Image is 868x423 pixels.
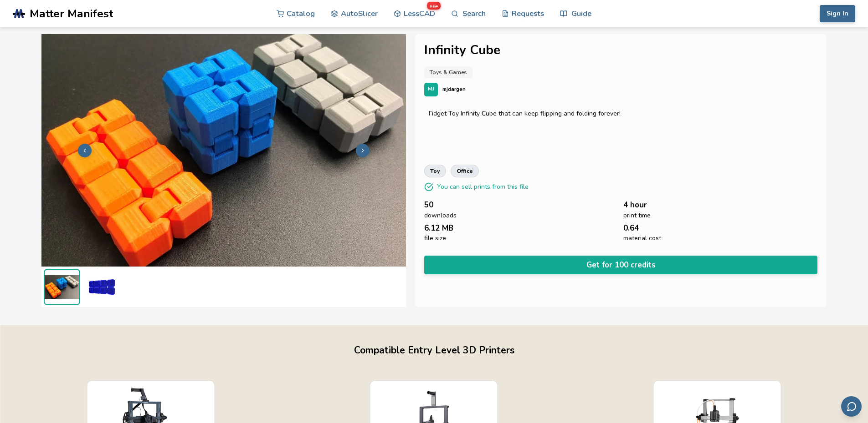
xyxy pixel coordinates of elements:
[429,110,813,117] div: Fidget Toy Infinity Cube that can keep flipping and folding forever!
[623,201,647,209] span: 4 hour
[9,343,859,358] h2: Compatible Entry Level 3D Printers
[426,1,441,10] span: new
[820,5,855,22] button: Sign In
[424,224,453,232] span: 6.12 MB
[30,7,113,20] span: Matter Manifest
[442,85,466,94] p: mjdargen
[424,43,818,57] h1: Infinity Cube
[424,256,818,274] button: Get for 100 credits
[424,201,433,209] span: 50
[623,212,651,219] span: print time
[437,182,529,191] p: You can sell prints from this file
[841,396,862,417] button: Send feedback via email
[424,165,446,177] a: toy
[623,235,661,242] span: material cost
[428,86,434,92] span: MJ
[451,165,479,177] a: office
[424,66,473,78] a: Toys & Games
[424,235,446,242] span: file size
[424,212,457,219] span: downloads
[623,224,639,232] span: 0.64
